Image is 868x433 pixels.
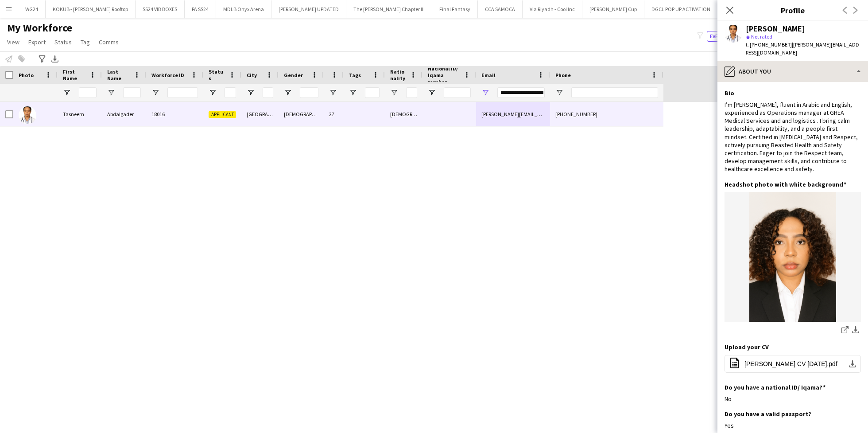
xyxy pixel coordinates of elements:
[81,38,90,46] span: Tag
[95,36,122,48] a: Comms
[725,421,861,429] div: Yes
[406,87,417,98] input: Nationality Filter Input
[744,360,837,367] span: [PERSON_NAME] CV [DATE].pdf
[58,102,102,126] div: Tasneem
[349,72,361,78] span: Tags
[279,102,324,126] div: [DEMOGRAPHIC_DATA]
[550,102,663,126] div: [PHONE_NUMBER]
[725,192,861,322] img: 31E43037-0956-48E2-B625-BD683C94DBAF.png
[555,72,571,78] span: Phone
[209,111,236,118] span: Applicant
[241,102,279,126] div: [GEOGRAPHIC_DATA]
[481,72,496,78] span: Email
[432,0,478,18] button: Final Fantasy
[4,36,23,48] a: View
[209,89,217,97] button: Open Filter Menu
[582,0,644,18] button: [PERSON_NAME] Cup
[428,65,460,85] span: National ID/ Iqama number
[390,89,398,97] button: Open Filter Menu
[54,38,72,46] span: Status
[79,87,97,98] input: First Name Filter Input
[571,87,658,98] input: Phone Filter Input
[725,101,861,173] div: I’m [PERSON_NAME], fluent in Arabic and English, experienced as Operations manager at GHEA Medica...
[428,89,436,97] button: Open Filter Menu
[481,89,489,97] button: Open Filter Menu
[7,38,19,46] span: View
[365,87,380,98] input: Tags Filter Input
[77,36,93,48] a: Tag
[390,68,407,82] span: Nationality
[107,68,130,82] span: Last Name
[725,410,811,418] h3: Do you have a valid passport?
[478,0,523,18] button: CCA SAMOCA
[746,41,792,48] span: t. [PHONE_NUMBER]
[476,102,550,126] div: [PERSON_NAME][EMAIL_ADDRESS][DOMAIN_NAME]
[523,0,582,18] button: Via Riyadh - Cool Inc
[19,72,34,78] span: Photo
[46,0,136,18] button: KOKUB - [PERSON_NAME] Rooftop
[146,102,203,126] div: 18016
[746,25,805,33] div: [PERSON_NAME]
[123,87,141,98] input: Last Name Filter Input
[151,72,184,78] span: Workforce ID
[99,38,119,46] span: Comms
[37,54,47,64] app-action-btn: Advanced filters
[63,68,86,82] span: First Name
[717,61,868,82] div: About you
[284,72,303,78] span: Gender
[725,343,769,351] h3: Upload your CV
[284,89,292,97] button: Open Filter Menu
[346,0,432,18] button: The [PERSON_NAME] Chapter III
[19,106,36,124] img: Tasneem Abdalgader
[271,0,346,18] button: [PERSON_NAME] UPDATED
[746,41,859,56] span: | [PERSON_NAME][EMAIL_ADDRESS][DOMAIN_NAME]
[324,102,344,126] div: 27
[185,0,216,18] button: PA SS24
[7,21,72,35] span: My Workforce
[349,89,357,97] button: Open Filter Menu
[644,0,718,18] button: DGCL POP UP ACTIVATION
[216,0,271,18] button: MDLB Onyx Arena
[102,102,146,126] div: Abdalgader
[725,355,861,373] button: [PERSON_NAME] CV [DATE].pdf
[28,38,46,46] span: Export
[555,89,563,97] button: Open Filter Menu
[725,89,734,97] h3: Bio
[751,33,772,40] span: Not rated
[136,0,185,18] button: SS24 VIB BOXES
[18,0,46,18] button: WG24
[50,54,60,64] app-action-btn: Export XLSX
[51,36,75,48] a: Status
[247,72,257,78] span: City
[717,4,868,16] h3: Profile
[444,87,471,98] input: National ID/ Iqama number Filter Input
[329,89,337,97] button: Open Filter Menu
[225,87,236,98] input: Status Filter Input
[725,180,846,188] h3: Headshot photo with white background
[247,89,255,97] button: Open Filter Menu
[725,395,861,403] div: No
[725,383,825,391] h3: Do you have a national ID/ Iqama?
[167,87,198,98] input: Workforce ID Filter Input
[707,31,751,42] button: Everyone8,629
[107,89,115,97] button: Open Filter Menu
[385,102,422,126] div: [DEMOGRAPHIC_DATA]
[25,36,49,48] a: Export
[300,87,318,98] input: Gender Filter Input
[151,89,159,97] button: Open Filter Menu
[263,87,273,98] input: City Filter Input
[497,87,545,98] input: Email Filter Input
[63,89,71,97] button: Open Filter Menu
[209,68,225,82] span: Status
